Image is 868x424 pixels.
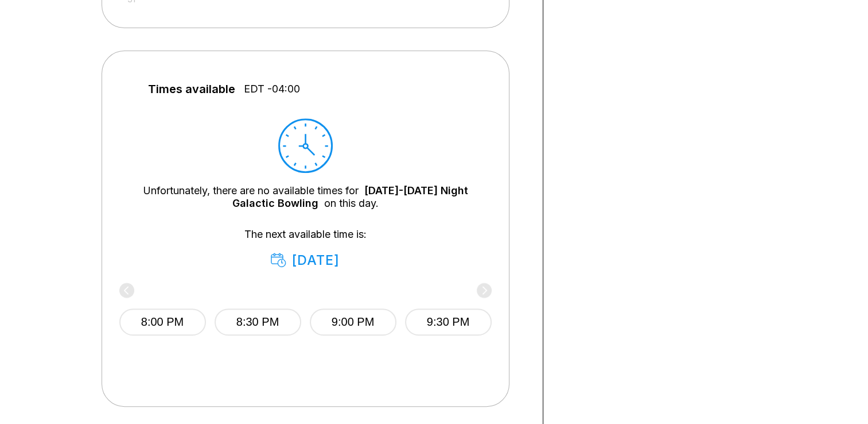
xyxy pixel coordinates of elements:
span: EDT -04:00 [244,83,300,95]
button: 9:30 PM [405,309,492,336]
span: Times available [148,83,235,95]
button: 8:30 PM [215,309,301,336]
div: Unfortunately, there are no available times for on this day. [137,184,474,210]
div: [DATE] [271,252,340,268]
button: 9:00 PM [310,309,396,336]
button: 8:00 PM [119,309,206,336]
a: [DATE]-[DATE] Night Galactic Bowling [232,184,468,209]
div: The next available time is: [137,228,474,268]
